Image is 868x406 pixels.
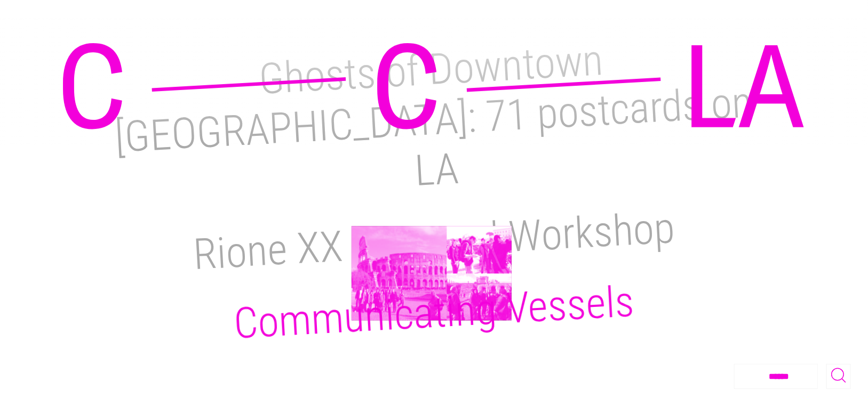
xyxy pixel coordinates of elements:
button: Toggle Search [826,364,851,389]
a: Ghosts of Downtown [GEOGRAPHIC_DATA]: 71 postcards on LA [114,35,754,196]
a: Rione XX Postcard Workshop [192,203,676,280]
a: Communicating Vessels [233,277,635,349]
